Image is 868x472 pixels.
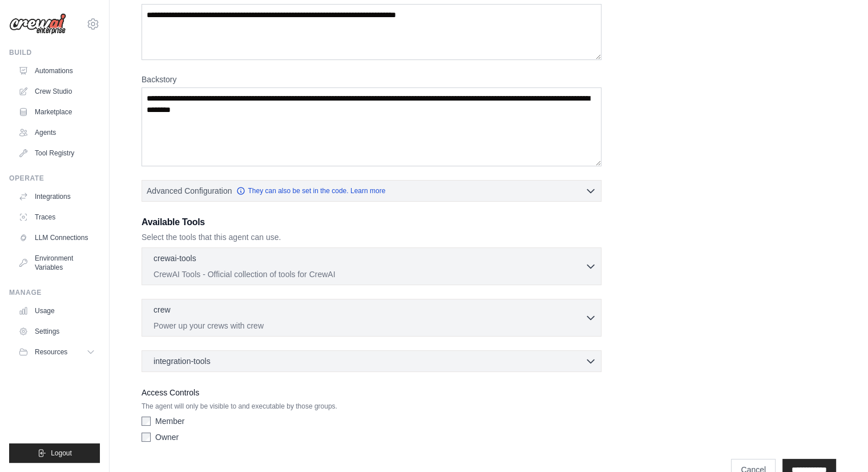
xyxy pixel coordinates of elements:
[14,229,100,247] a: LLM Connections
[154,304,171,315] p: crew
[14,82,100,101] a: Crew Studio
[147,355,596,367] button: integration-tools
[14,302,100,320] a: Usage
[142,215,601,229] h3: Available Tools
[9,174,100,183] div: Operate
[9,13,66,35] img: Logo
[14,62,100,80] a: Automations
[14,249,100,277] a: Environment Variables
[14,322,100,341] a: Settings
[142,181,601,201] button: Advanced Configuration They can also be set in the code. Learn more
[142,74,601,85] label: Backstory
[154,253,196,264] p: crewai-tools
[9,48,100,57] div: Build
[147,185,232,197] span: Advanced Configuration
[155,415,184,427] label: Member
[14,208,100,226] a: Traces
[154,320,585,331] p: Power up your crews with crew
[154,355,211,367] span: integration-tools
[9,443,100,463] button: Logout
[147,253,596,280] button: crewai-tools CrewAI Tools - Official collection of tools for CrewAI
[155,431,179,443] label: Owner
[142,386,601,399] label: Access Controls
[236,186,385,195] a: They can also be set in the code. Learn more
[14,123,100,142] a: Agents
[14,187,100,206] a: Integrations
[14,103,100,121] a: Marketplace
[147,304,596,331] button: crew Power up your crews with crew
[154,269,585,280] p: CrewAI Tools - Official collection of tools for CrewAI
[142,402,601,411] p: The agent will only be visible to and executable by those groups.
[51,449,72,458] span: Logout
[14,144,100,162] a: Tool Registry
[14,343,100,361] button: Resources
[35,347,67,357] span: Resources
[9,288,100,297] div: Manage
[142,231,601,243] p: Select the tools that this agent can use.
